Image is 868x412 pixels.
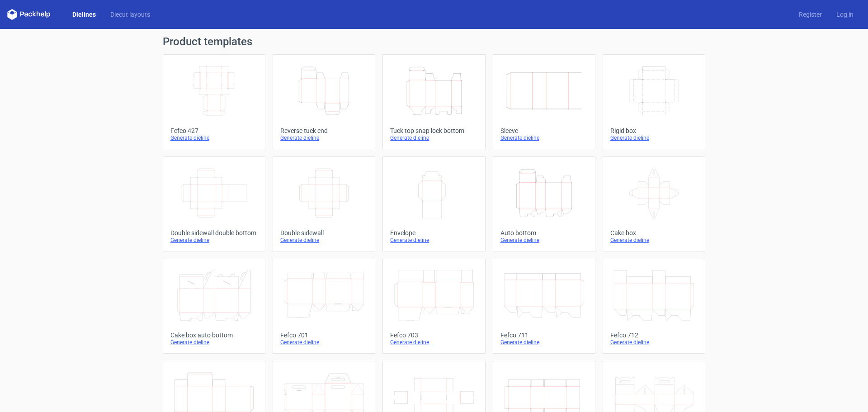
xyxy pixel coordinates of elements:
[390,331,477,339] div: Fefco 703
[610,134,698,142] div: Generate dieline
[382,259,485,354] a: Fefco 703Generate dieline
[273,259,375,354] a: Fefco 701Generate dieline
[280,339,368,346] div: Generate dieline
[493,259,595,354] a: Fefco 711Generate dieline
[163,36,705,47] h1: Product templates
[390,127,477,134] div: Tuck top snap lock bottom
[170,331,258,339] div: Cake box auto bottom
[610,331,698,339] div: Fefco 712
[382,54,485,149] a: Tuck top snap lock bottomGenerate dieline
[163,259,265,354] a: Cake box auto bottomGenerate dieline
[163,54,265,149] a: Fefco 427Generate dieline
[500,339,588,346] div: Generate dieline
[792,10,829,19] a: Register
[500,237,588,244] div: Generate dieline
[500,134,588,142] div: Generate dieline
[603,156,705,251] a: Cake boxGenerate dieline
[610,127,698,134] div: Rigid box
[493,156,595,251] a: Auto bottomGenerate dieline
[493,54,595,149] a: SleeveGenerate dieline
[390,229,477,237] div: Envelope
[163,156,265,251] a: Double sidewall double bottomGenerate dieline
[500,127,588,134] div: Sleeve
[170,229,258,237] div: Double sidewall double bottom
[382,156,485,251] a: EnvelopeGenerate dieline
[500,229,588,237] div: Auto bottom
[170,134,258,142] div: Generate dieline
[103,10,157,19] a: Diecut layouts
[829,10,861,19] a: Log in
[610,229,698,237] div: Cake box
[280,237,368,244] div: Generate dieline
[280,331,368,339] div: Fefco 701
[390,237,477,244] div: Generate dieline
[390,339,477,346] div: Generate dieline
[610,237,698,244] div: Generate dieline
[65,10,103,19] a: Dielines
[273,54,375,149] a: Reverse tuck endGenerate dieline
[603,259,705,354] a: Fefco 712Generate dieline
[170,127,258,134] div: Fefco 427
[603,54,705,149] a: Rigid boxGenerate dieline
[280,127,368,134] div: Reverse tuck end
[280,134,368,142] div: Generate dieline
[170,237,258,244] div: Generate dieline
[170,339,258,346] div: Generate dieline
[280,229,368,237] div: Double sidewall
[390,134,477,142] div: Generate dieline
[273,156,375,251] a: Double sidewallGenerate dieline
[500,331,588,339] div: Fefco 711
[610,339,698,346] div: Generate dieline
